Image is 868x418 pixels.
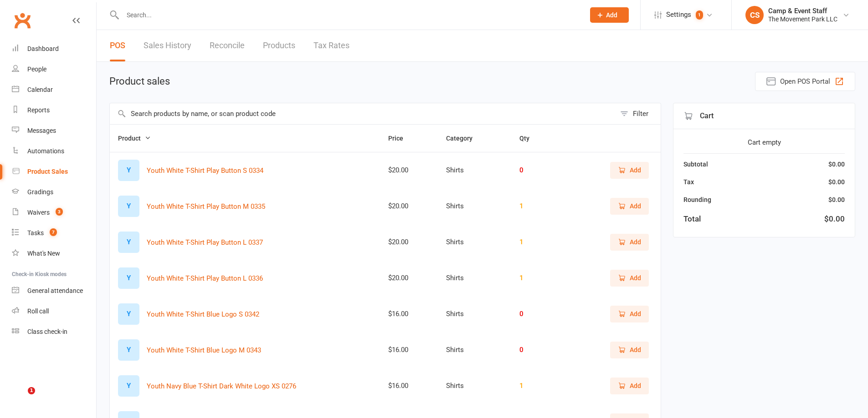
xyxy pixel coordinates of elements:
[12,243,96,264] a: What's New
[118,339,139,361] div: Set product image
[610,306,649,322] button: Add
[388,133,413,144] button: Price
[27,287,83,294] div: General attendance
[446,382,503,390] div: Shirts
[683,195,711,205] div: Rounding
[768,15,837,23] div: The Movement Park LLC
[519,238,554,246] div: 1
[118,303,139,325] div: Set product image
[313,30,349,61] a: Tax Rates
[446,135,483,142] span: Category
[446,310,503,318] div: Shirts
[388,346,429,354] div: $16.00
[606,11,617,19] span: Add
[388,274,429,282] div: $20.00
[683,177,694,187] div: Tax
[12,281,96,301] a: General attendance kiosk mode
[12,39,96,59] a: Dashboard
[12,121,96,141] a: Messages
[388,202,429,210] div: $20.00
[828,177,845,187] div: $0.00
[446,274,503,282] div: Shirts
[12,161,96,182] a: Product Sales
[683,213,701,225] div: Total
[446,133,483,144] button: Category
[110,103,616,124] input: Search products by name, or scan product code
[633,108,648,119] div: Filter
[110,30,125,61] a: POS
[27,229,44,237] div: Tasks
[683,137,845,148] div: Cart empty
[27,106,50,114] div: Reports
[12,59,96,80] a: People
[666,5,691,25] span: Settings
[147,201,265,212] button: Youth White T-Shirt Play Button M 0335
[768,7,837,15] div: Camp & Event Staff
[27,45,59,52] div: Dashboard
[147,381,296,392] button: Youth Navy Blue T-Shirt Dark White Logo XS 0276
[12,322,96,342] a: Class kiosk mode
[828,159,845,169] div: $0.00
[147,165,263,176] button: Youth White T-Shirt Play Button S 0334
[147,237,263,248] button: Youth White T-Shirt Play Button L 0337
[630,309,641,319] span: Add
[27,127,56,134] div: Messages
[118,232,139,253] div: Set product image
[616,103,661,124] button: Filter
[780,76,830,87] span: Open POS Portal
[9,387,31,409] iframe: Intercom live chat
[147,345,261,356] button: Youth White T-Shirt Blue Logo M 0343
[610,234,649,250] button: Add
[118,160,139,181] div: Set product image
[610,378,649,394] button: Add
[610,342,649,358] button: Add
[27,307,49,315] div: Roll call
[388,135,413,142] span: Price
[147,273,263,284] button: Youth White T-Shirt Play Button L 0336
[144,30,191,61] a: Sales History
[388,382,429,390] div: $16.00
[50,228,57,236] span: 7
[446,202,503,210] div: Shirts
[519,202,554,210] div: 1
[120,9,578,21] input: Search...
[28,387,35,394] span: 1
[12,301,96,322] a: Roll call
[118,196,139,217] div: Set product image
[630,165,641,175] span: Add
[12,141,96,161] a: Automations
[118,375,139,397] div: Set product image
[27,86,53,93] div: Calendar
[519,166,554,174] div: 0
[118,133,151,144] button: Product
[755,72,855,91] button: Open POS Portal
[27,209,50,216] div: Waivers
[610,198,649,214] button: Add
[27,168,68,175] div: Product Sales
[519,133,539,144] button: Qty
[27,188,53,196] div: Gradings
[27,328,67,335] div: Class check-in
[27,147,64,155] div: Automations
[12,202,96,223] a: Waivers 3
[147,309,259,320] button: Youth White T-Shirt Blue Logo S 0342
[590,7,629,23] button: Add
[630,273,641,283] span: Add
[630,381,641,391] span: Add
[12,100,96,121] a: Reports
[683,159,708,169] div: Subtotal
[824,213,845,225] div: $0.00
[446,238,503,246] div: Shirts
[27,65,46,73] div: People
[519,135,539,142] span: Qty
[388,310,429,318] div: $16.00
[696,10,703,20] span: 1
[56,208,63,216] span: 3
[11,9,34,32] a: Clubworx
[12,182,96,202] a: Gradings
[519,382,554,390] div: 1
[446,346,503,354] div: Shirts
[519,346,554,354] div: 0
[519,274,554,282] div: 1
[630,345,641,355] span: Add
